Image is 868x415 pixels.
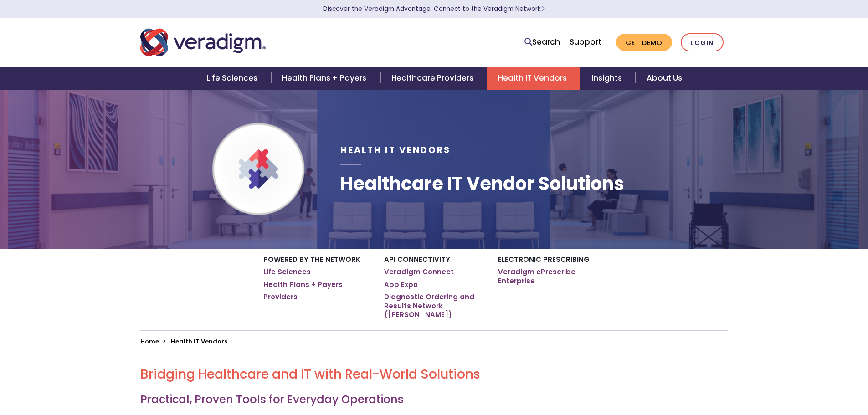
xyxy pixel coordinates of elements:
[570,36,601,47] a: Support
[263,280,343,289] a: Health Plans + Payers
[384,267,454,277] a: Veradigm Connect
[580,67,636,90] a: Insights
[195,67,271,90] a: Life Sciences
[681,33,724,52] a: Login
[541,5,545,13] span: Learn More
[140,367,728,382] h2: Bridging Healthcare and IT with Real-World Solutions
[487,67,580,90] a: Health IT Vendors
[271,67,380,90] a: Health Plans + Payers
[340,173,624,195] h1: Healthcare IT Vendor Solutions
[140,27,266,57] img: Veradigm logo
[380,67,487,90] a: Healthcare Providers
[384,292,484,319] a: Diagnostic Ordering and Results Network ([PERSON_NAME])
[140,337,159,346] a: Home
[323,5,545,13] a: Discover the Veradigm Advantage: Connect to the Veradigm NetworkLearn More
[140,393,728,406] h3: Practical, Proven Tools for Everyday Operations
[340,144,451,156] span: Health IT Vendors
[263,292,298,302] a: Providers
[524,36,560,48] a: Search
[616,34,672,51] a: Get Demo
[384,280,418,289] a: App Expo
[636,67,693,90] a: About Us
[498,267,605,285] a: Veradigm ePrescribe Enterprise
[263,267,311,277] a: Life Sciences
